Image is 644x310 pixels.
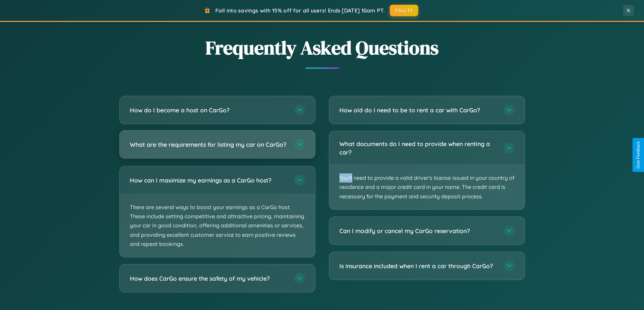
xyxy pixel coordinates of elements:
h3: How old do I need to be to rent a car with CarGo? [339,106,497,114]
h3: How can I maximize my earnings as a CarGo host? [130,176,287,185]
div: Give Feedback [636,141,641,169]
h2: Frequently Asked Questions [119,35,525,61]
button: FALL15 [390,5,418,16]
h3: Can I modify or cancel my CarGo reservation? [339,227,497,235]
h3: Is insurance included when I rent a car through CarGo? [339,262,497,270]
h3: What are the requirements for listing my car on CarGo? [130,140,287,149]
p: You'll need to provide a valid driver's license issued in your country of residence and a major c... [329,165,525,209]
span: Fall into savings with 15% off for all users! Ends [DATE] 10am PT. [215,7,385,14]
h3: How do I become a host on CarGo? [130,106,287,114]
h3: What documents do I need to provide when renting a car? [339,140,497,156]
h3: How does CarGo ensure the safety of my vehicle? [130,274,287,283]
p: There are several ways to boost your earnings as a CarGo host. These include setting competitive ... [120,194,315,257]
